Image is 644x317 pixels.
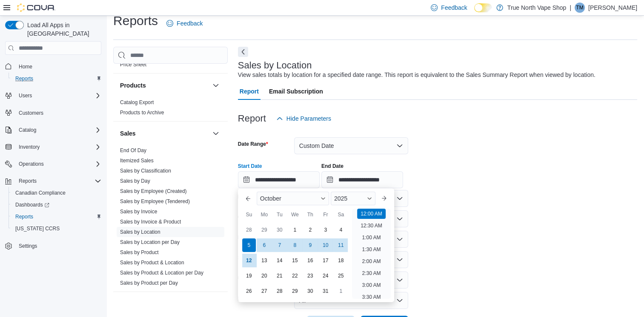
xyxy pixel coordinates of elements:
[15,241,101,251] span: Settings
[113,12,158,29] h1: Reports
[15,190,66,196] span: Canadian Compliance
[177,19,203,28] span: Feedback
[238,47,248,57] button: Next
[238,171,320,188] input: Press the down key to enter a popover containing a calendar. Press the escape key to close the po...
[334,254,348,267] div: day-18
[396,236,403,243] button: Open list of options
[319,269,332,283] div: day-24
[12,200,101,210] span: Dashboards
[5,57,101,274] nav: Complex example
[242,223,256,237] div: day-28
[15,225,60,232] span: [US_STATE] CCRS
[2,240,105,252] button: Settings
[273,223,286,237] div: day-30
[303,269,317,283] div: day-23
[474,12,475,13] span: Dark Mode
[258,238,271,252] div: day-6
[19,178,37,184] span: Reports
[120,81,146,90] h3: Products
[120,229,160,235] span: Sales by Location
[9,187,105,199] button: Canadian Compliance
[120,259,184,266] span: Sales by Product & Location
[120,218,181,225] span: Sales by Invoice & Product
[120,129,209,138] button: Sales
[507,3,567,13] p: True North Vape Shop
[12,74,101,84] span: Reports
[258,208,271,221] div: Mo
[15,91,101,101] span: Users
[238,141,268,147] label: Date Range
[240,83,259,100] span: Report
[258,269,271,283] div: day-20
[19,127,36,133] span: Catalog
[358,292,384,302] li: 3:30 AM
[396,215,403,222] button: Open list of options
[273,110,335,127] button: Hide Parameters
[2,141,105,153] button: Inventory
[120,81,209,90] button: Products
[321,163,343,170] label: End Date
[120,239,180,245] a: Sales by Location per Day
[120,229,160,235] a: Sales by Location
[19,144,40,150] span: Inventory
[120,270,203,276] a: Sales by Product & Location per Day
[288,284,302,298] div: day-29
[15,108,47,118] a: Customers
[258,223,271,237] div: day-29
[396,195,403,202] button: Open list of options
[163,15,206,32] a: Feedback
[358,256,384,266] li: 2:00 AM
[334,208,348,221] div: Sa
[273,269,286,283] div: day-21
[286,114,331,123] span: Hide Parameters
[331,192,375,205] div: Button. Open the year selector. 2025 is currently selected.
[319,238,332,252] div: day-10
[120,300,137,308] h3: Taxes
[257,192,329,205] div: Button. Open the month selector. October is currently selected.
[242,208,256,221] div: Su
[15,61,101,71] span: Home
[242,254,256,267] div: day-12
[9,73,105,85] button: Reports
[120,157,154,164] span: Itemized Sales
[120,269,203,276] span: Sales by Product & Location per Day
[19,243,37,249] span: Settings
[15,213,33,220] span: Reports
[19,92,32,99] span: Users
[17,3,55,12] img: Cova
[303,208,317,221] div: Th
[2,90,105,102] button: Users
[113,145,228,292] div: Sales
[288,208,302,221] div: We
[238,71,595,79] div: View sales totals by location for a specified date range. This report is equivalent to the Sales ...
[288,269,302,283] div: day-22
[474,3,492,12] input: Dark Mode
[288,238,302,252] div: day-8
[238,163,262,170] label: Start Date
[120,129,136,138] h3: Sales
[120,219,181,225] a: Sales by Invoice & Product
[9,199,105,211] a: Dashboards
[15,176,40,186] button: Reports
[15,176,101,186] span: Reports
[15,142,43,152] button: Inventory
[120,239,180,246] span: Sales by Location per Day
[303,223,317,237] div: day-2
[120,168,171,174] a: Sales by Classification
[211,80,221,91] button: Products
[273,238,286,252] div: day-7
[12,74,37,84] a: Reports
[120,188,187,194] a: Sales by Employee (Created)
[242,238,256,252] div: day-5
[358,280,384,290] li: 3:00 AM
[288,223,302,237] div: day-1
[238,60,312,71] h3: Sales by Location
[321,171,403,188] input: Press the down key to open a popover containing a calendar.
[588,3,637,13] p: [PERSON_NAME]
[15,125,40,135] button: Catalog
[241,222,349,299] div: October, 2025
[120,62,146,68] a: Price Sheet
[303,284,317,298] div: day-30
[358,268,384,278] li: 2:30 AM
[120,178,150,184] span: Sales by Day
